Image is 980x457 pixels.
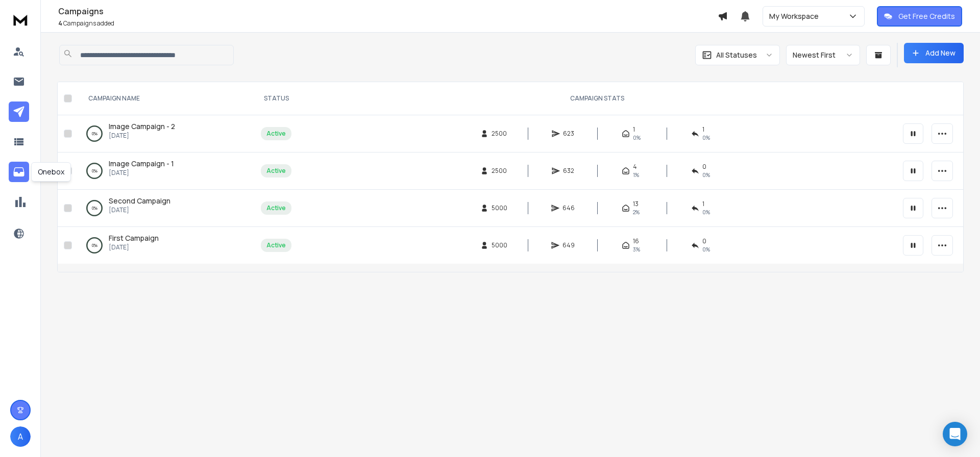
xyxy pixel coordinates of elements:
p: 0 % [92,129,97,139]
span: Image Campaign - 1 [109,159,174,168]
button: A [10,426,31,447]
td: 0%Image Campaign - 1[DATE] [76,153,255,190]
img: logo [10,10,31,29]
button: Add New [904,43,964,63]
span: 2500 [492,167,507,175]
span: 4 [633,163,637,171]
span: 2500 [492,130,507,138]
span: 1 [633,125,635,134]
p: [DATE] [109,169,174,177]
span: 2 % [633,208,640,216]
a: Image Campaign - 2 [109,121,175,132]
span: First Campaign [109,233,159,243]
span: 1 % [633,171,639,179]
span: 1 [702,200,704,208]
p: 0 % [92,240,97,250]
p: Get Free Credits [898,11,955,21]
span: 0 % [702,171,710,179]
p: [DATE] [109,206,170,214]
td: 0%Image Campaign - 2[DATE] [76,115,255,153]
span: 13 [633,200,639,208]
button: Get Free Credits [877,6,962,27]
a: Image Campaign - 1 [109,159,174,169]
div: Active [266,167,286,175]
a: Second Campaign [109,196,170,206]
td: 0%First Campaign[DATE] [76,227,255,264]
div: Active [266,241,286,249]
div: Open Intercom Messenger [943,422,967,446]
span: 5000 [492,241,507,249]
span: 0 % [702,208,710,216]
span: 0 % [702,134,710,142]
span: 646 [562,204,575,212]
p: 0 % [92,203,97,213]
div: Onebox [31,162,71,182]
p: My Workspace [769,11,823,21]
th: CAMPAIGN STATS [298,82,897,115]
span: 1 [702,125,704,134]
h1: Campaigns [58,5,718,17]
p: [DATE] [109,132,175,140]
div: Active [266,204,286,212]
span: 632 [563,167,574,175]
p: 0 % [92,166,97,176]
span: 0 [702,163,706,171]
button: Newest First [786,45,860,65]
span: 0 % [633,134,641,142]
span: 3 % [633,245,640,253]
a: First Campaign [109,233,159,243]
p: [DATE] [109,243,159,251]
span: 0 [702,237,706,245]
span: 0 % [702,245,710,253]
td: 0%Second Campaign[DATE] [76,190,255,227]
p: Campaigns added [58,19,718,28]
span: 4 [58,19,62,28]
th: STATUS [255,82,298,115]
span: 5000 [492,204,507,212]
span: 649 [562,241,575,249]
div: Active [266,130,286,138]
span: 16 [633,237,639,245]
p: All Statuses [716,50,757,60]
th: CAMPAIGN NAME [76,82,255,115]
span: 623 [563,130,574,138]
